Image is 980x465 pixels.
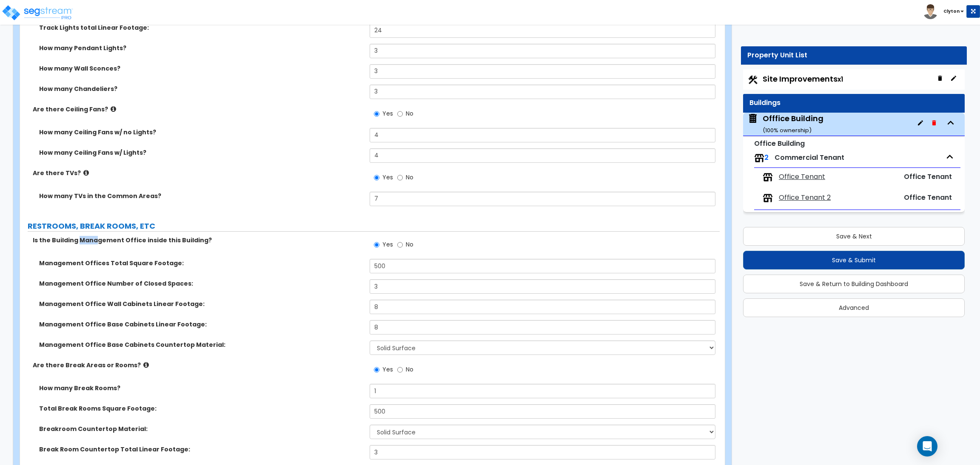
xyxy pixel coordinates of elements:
[374,240,379,250] input: Yes
[39,192,363,200] label: How many TVs in the Common Areas?
[382,173,393,181] span: Yes
[743,227,965,246] button: Save & Next
[39,404,363,413] label: Total Break Rooms Square Footage:
[406,365,413,374] span: No
[28,221,720,232] label: RESTROOMS, BREAK ROOMS, ETC
[111,106,116,112] i: click for more info!
[39,425,363,433] label: Breakroom Countertop Material:
[382,109,393,118] span: Yes
[39,44,363,52] label: How many Pendant Lights?
[904,193,952,202] span: Office Tenant
[397,365,403,374] input: No
[374,109,379,119] input: Yes
[743,275,965,293] button: Save & Return to Building Dashboard
[763,172,773,182] img: tenants.png
[779,193,831,203] span: Office Tenant 2
[747,74,758,85] img: Construction.png
[743,251,965,269] button: Save & Submit
[747,113,758,124] img: building.svg
[747,51,960,60] div: Property Unit List
[764,153,769,162] span: 2
[763,113,823,135] div: Offfice Building
[406,173,413,181] span: No
[763,126,812,134] small: ( 100 % ownership)
[39,445,363,454] label: Break Room Countertop Total Linear Footage:
[397,240,403,250] input: No
[382,365,393,374] span: Yes
[33,105,363,113] label: Are there Ceiling Fans?
[39,259,363,267] label: Management Offices Total Square Footage:
[83,170,89,176] i: click for more info!
[943,8,960,14] b: Clyton
[39,300,363,308] label: Management Office Wall Cabinets Linear Footage:
[39,85,363,93] label: How many Chandeliers?
[39,148,363,157] label: How many Ceiling Fans w/ Lights?
[838,75,843,84] small: x1
[39,64,363,73] label: How many Wall Sconces?
[904,172,952,181] span: Office Tenant
[39,320,363,329] label: Management Office Base Cabinets Linear Footage:
[923,4,938,19] img: avatar.png
[763,193,773,203] img: tenants.png
[39,384,363,392] label: How many Break Rooms?
[406,109,413,118] span: No
[775,153,844,162] span: Commercial Tenant
[374,173,379,182] input: Yes
[143,362,149,368] i: click for more info!
[747,113,823,135] span: Offfice Building
[779,172,825,182] span: Office Tenant
[763,74,843,84] span: Site Improvements
[743,298,965,317] button: Advanced
[917,436,937,456] div: Open Intercom Messenger
[39,279,363,288] label: Management Office Number of Closed Spaces:
[1,4,74,21] img: logo_pro_r.png
[382,240,393,249] span: Yes
[39,128,363,136] label: How many Ceiling Fans w/ no Lights?
[397,109,403,119] input: No
[39,23,363,32] label: Track Lights total Linear Footage:
[374,365,379,374] input: Yes
[33,236,363,244] label: Is the Building Management Office inside this Building?
[33,361,363,369] label: Are there Break Areas or Rooms?
[33,169,363,177] label: Are there TVs?
[39,340,363,349] label: Management Office Base Cabinets Countertop Material:
[749,98,958,108] div: Buildings
[754,153,764,163] img: tenants.png
[397,173,403,182] input: No
[754,139,805,148] small: Office Building
[406,240,413,249] span: No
